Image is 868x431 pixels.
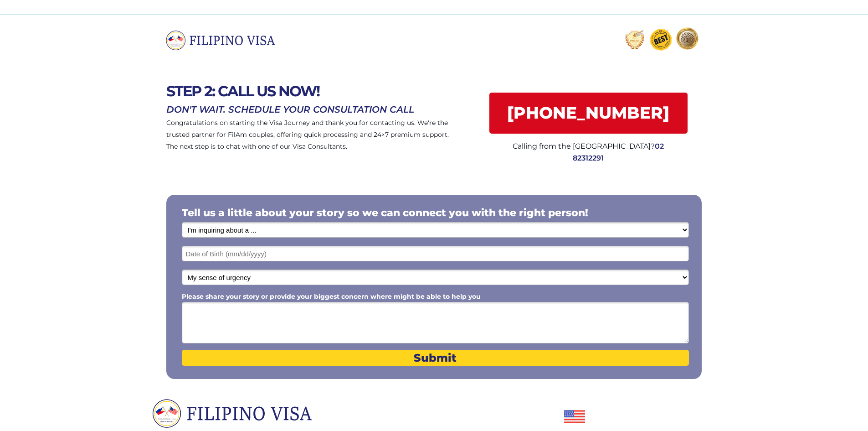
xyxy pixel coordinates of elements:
[182,246,689,261] input: Date of Birth (mm/dd/yyyy)
[182,351,689,364] span: Submit
[513,142,655,151] span: Calling from the [GEOGRAPHIC_DATA]?
[182,207,588,219] span: Tell us a little about your story so we can connect you with the right person!
[166,104,414,115] span: DON'T WAIT. SCHEDULE YOUR CONSULTATION CALL
[489,103,688,123] span: [PHONE_NUMBER]
[166,82,319,100] span: STEP 2: CALL US NOW!
[489,93,688,134] a: [PHONE_NUMBER]
[182,292,481,301] span: Please share your story or provide your biggest concern where might be able to help you
[166,119,449,151] span: Congratulations on starting the Visa Journey and thank you for contacting us. We're the trusted p...
[182,350,689,366] button: Submit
